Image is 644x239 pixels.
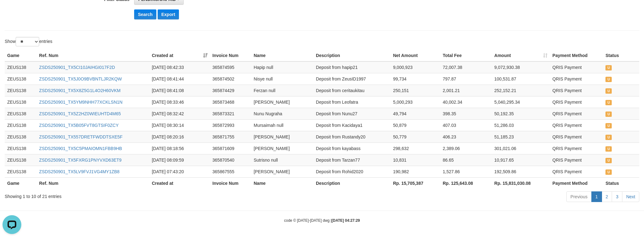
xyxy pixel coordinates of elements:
td: Deposit from Rustandy20 [313,131,390,143]
th: Status [603,177,639,189]
span: UNPAID [605,135,612,140]
td: 365873468 [210,96,251,108]
td: Mursaimah null [251,119,314,131]
td: QRIS Payment [550,119,603,131]
td: [DATE] 08:32:42 [149,108,210,119]
td: 190,982 [390,166,440,177]
a: 2 [602,191,612,202]
td: 365874595 [210,61,251,73]
td: ZEUS138 [5,96,37,108]
th: Description [313,177,390,189]
small: code © [DATE]-[DATE] dwg | [284,218,360,223]
td: 407.03 [440,119,492,131]
th: Game [5,50,37,61]
strong: [DATE] 04:27:29 [332,218,360,223]
span: UNPAID [605,112,612,117]
td: Nunu Nugraha [251,108,314,119]
th: Payment Method [550,177,603,189]
th: Amount: activate to sort column ascending [492,50,550,61]
td: 365873321 [210,108,251,119]
span: UNPAID [605,146,612,152]
td: QRIS Payment [550,131,603,143]
a: 1 [591,191,602,202]
th: Created at: activate to sort column ascending [149,50,210,61]
td: [DATE] 08:33:46 [149,96,210,108]
th: Net Amount [390,50,440,61]
td: 406.23 [440,131,492,143]
th: Status [603,50,639,61]
td: 365870540 [210,154,251,166]
th: Ref. Num [37,177,149,189]
td: Nisye null [251,73,314,85]
td: [DATE] 08:41:44 [149,73,210,85]
td: 51,185.23 [492,131,550,143]
td: [PERSON_NAME] [251,166,314,177]
td: [DATE] 08:20:16 [149,131,210,143]
span: UNPAID [605,158,612,163]
td: [PERSON_NAME] [251,143,314,154]
td: 40,002.34 [440,96,492,108]
span: UNPAID [605,88,612,94]
td: [PERSON_NAME] [251,131,314,143]
select: Showentries [16,37,39,46]
td: 10,831 [390,154,440,166]
td: Deposit from Nunu27 [313,108,390,119]
td: 365874429 [210,85,251,96]
td: [DATE] 08:42:33 [149,61,210,73]
td: ZEUS138 [5,131,37,143]
td: QRIS Payment [550,96,603,108]
td: 365871609 [210,143,251,154]
td: 9,072,930.38 [492,61,550,73]
button: Open LiveChat chat widget [3,3,21,21]
td: 2,001.21 [440,85,492,96]
th: Ref. Num [37,50,149,61]
td: 51,286.03 [492,119,550,131]
a: ZSDS250901_TX5CI10JAIHGI017F2D [39,65,115,70]
a: ZSDS250901_TX5LV9FVJ1VG4MY1ZB8 [39,169,120,174]
td: Deposit from Leofatra [313,96,390,108]
td: [DATE] 08:41:08 [149,85,210,96]
div: Showing 1 to 10 of 21 entries [5,191,264,200]
th: Name [251,177,314,189]
th: Rp. 125,643.08 [440,177,492,189]
td: 10,917.65 [492,154,550,166]
td: ZEUS138 [5,143,37,154]
td: QRIS Payment [550,61,603,73]
td: Deposit from kayabass [313,143,390,154]
td: 398.35 [440,108,492,119]
th: Payment Method [550,50,603,61]
td: Hapip null [251,61,314,73]
td: 250,151 [390,85,440,96]
th: Rp. 15,705,387 [390,177,440,189]
td: 86.65 [440,154,492,166]
td: 365867555 [210,166,251,177]
a: Previous [566,191,591,202]
td: [PERSON_NAME] [251,96,314,108]
td: Ferzan null [251,85,314,96]
span: UNPAID [605,123,612,128]
th: Description [313,50,390,61]
td: Deposit from Rohid2020 [313,166,390,177]
th: Rp. 15,831,030.08 [492,177,550,189]
td: [DATE] 08:30:14 [149,119,210,131]
td: 301,021.06 [492,143,550,154]
th: Created at [149,177,210,189]
a: ZSDS250901_TX5FXRG1PNYVXD63ET9 [39,158,122,163]
td: 192,509.86 [492,166,550,177]
td: Sutrisno null [251,154,314,166]
td: 365872993 [210,119,251,131]
td: QRIS Payment [550,108,603,119]
th: Total Fee [440,50,492,61]
td: Deposit from Tarzan77 [313,154,390,166]
td: 99,734 [390,73,440,85]
td: [DATE] 08:18:56 [149,143,210,154]
td: ZEUS138 [5,85,37,96]
td: QRIS Payment [550,143,603,154]
td: 5,040,295.34 [492,96,550,108]
td: 2,389.06 [440,143,492,154]
a: ZSDS250901_TX5X8Z5G1L4O2H60VKM [39,88,121,93]
td: ZEUS138 [5,154,37,166]
a: ZSDS250901_TX5Z2HZ0WIEUHTD4M65 [39,111,121,116]
td: 797.87 [440,73,492,85]
td: 365874502 [210,73,251,85]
